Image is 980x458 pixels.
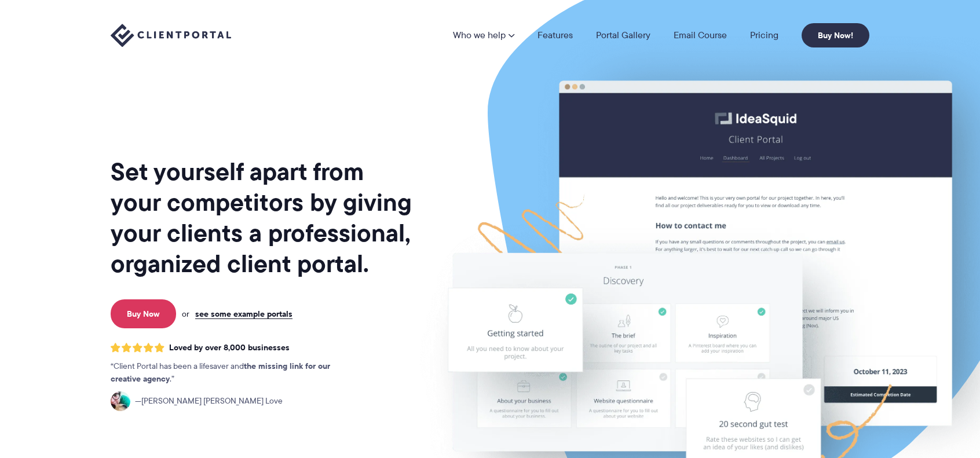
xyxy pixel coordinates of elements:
[111,156,414,279] h1: Set yourself apart from your competitors by giving your clients a professional, organized client ...
[111,360,330,385] strong: the missing link for our creative agency
[750,31,778,40] a: Pricing
[195,309,292,319] a: see some example portals
[453,31,514,40] a: Who we help
[802,23,869,47] a: Buy Now!
[169,343,290,353] span: Loved by over 8,000 businesses
[596,31,650,40] a: Portal Gallery
[135,395,283,408] span: [PERSON_NAME] [PERSON_NAME] Love
[182,309,189,319] span: or
[674,31,727,40] a: Email Course
[537,31,573,40] a: Features
[111,360,354,386] p: Client Portal has been a lifesaver and .
[111,299,176,328] a: Buy Now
